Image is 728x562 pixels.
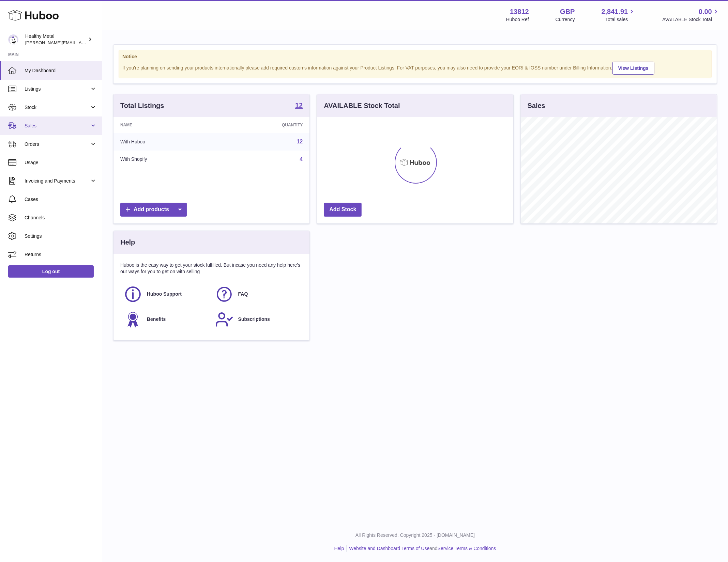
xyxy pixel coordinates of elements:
a: 2,841.91 Total sales [602,7,636,23]
div: Huboo Ref [506,16,529,23]
div: If you're planning on sending your products internationally please add required customs informati... [122,61,708,75]
a: 4 [300,156,303,162]
span: Channels [25,215,97,221]
span: My Dashboard [25,67,97,74]
a: Add Stock [324,203,362,217]
span: FAQ [238,291,248,297]
span: Benefits [147,316,166,323]
th: Quantity [219,117,309,133]
a: 0.00 AVAILABLE Stock Total [662,7,720,23]
span: Listings [25,86,90,92]
a: Benefits [124,310,208,329]
span: Invoicing and Payments [25,178,90,184]
span: Huboo Support [147,291,182,297]
td: With Shopify [113,151,219,168]
span: Returns [25,251,97,258]
a: Add products [120,203,187,217]
td: With Huboo [113,133,219,151]
a: 12 [297,139,303,144]
span: Subscriptions [238,316,270,323]
span: AVAILABLE Stock Total [662,16,720,23]
span: Total sales [605,16,636,23]
span: Orders [25,141,90,147]
span: 0.00 [699,7,712,16]
span: Sales [25,123,90,129]
a: Huboo Support [124,285,208,303]
span: Cases [25,196,97,203]
a: Website and Dashboard Terms of Use [349,546,429,551]
th: Name [113,117,219,133]
a: Subscriptions [215,310,300,329]
span: Usage [25,159,97,166]
div: Currency [556,16,575,23]
strong: 12 [295,102,303,109]
span: [PERSON_NAME][EMAIL_ADDRESS][DOMAIN_NAME] [25,40,137,45]
h3: AVAILABLE Stock Total [324,101,400,110]
h3: Help [120,238,135,247]
h3: Total Listings [120,101,164,110]
p: All Rights Reserved. Copyright 2025 - [DOMAIN_NAME] [108,532,723,538]
a: 12 [295,102,303,110]
strong: 13812 [510,7,529,16]
a: View Listings [612,62,654,75]
li: and [347,545,496,552]
a: Log out [8,265,94,278]
strong: Notice [122,53,708,60]
a: FAQ [215,285,300,303]
p: Huboo is the easy way to get your stock fulfilled. But incase you need any help here's our ways f... [120,262,303,275]
h3: Sales [528,101,545,110]
img: jose@healthy-metal.com [8,34,18,45]
a: Service Terms & Conditions [438,546,496,551]
strong: GBP [560,7,575,16]
span: Settings [25,233,97,239]
a: Help [334,546,344,551]
div: Healthy Metal [25,33,87,46]
span: 2,841.91 [602,7,628,16]
span: Stock [25,104,90,111]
